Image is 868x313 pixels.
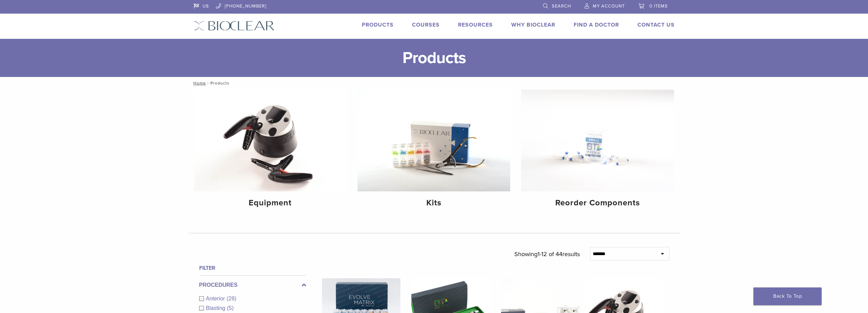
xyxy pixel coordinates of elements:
span: Anterior [206,296,227,301]
h4: Kits [363,197,505,209]
a: Equipment [194,90,347,214]
span: 1-12 of 44 [538,250,562,258]
a: Kits [357,90,510,214]
a: Home [191,81,206,85]
h4: Filter [199,264,306,272]
nav: Products [189,77,680,89]
a: Resources [458,21,493,28]
label: Procedures [199,281,306,289]
h4: Equipment [200,197,341,209]
h4: Reorder Components [527,197,668,209]
span: (28) [227,296,236,301]
span: My Account [593,3,625,9]
a: Find A Doctor [574,21,619,28]
a: Back To Top [753,287,822,305]
a: Courses [412,21,440,28]
p: Showing results [514,247,580,261]
img: Kits [357,90,510,191]
img: Bioclear [194,21,275,31]
span: (5) [227,305,234,311]
a: Why Bioclear [511,21,555,28]
img: Reorder Components [521,90,674,191]
span: 0 items [649,3,668,9]
a: Reorder Components [521,90,674,214]
a: Contact Us [637,21,675,28]
span: Search [552,3,571,9]
a: Products [362,21,394,28]
span: / [206,81,210,85]
img: Equipment [194,90,347,191]
span: Blasting [206,305,227,311]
